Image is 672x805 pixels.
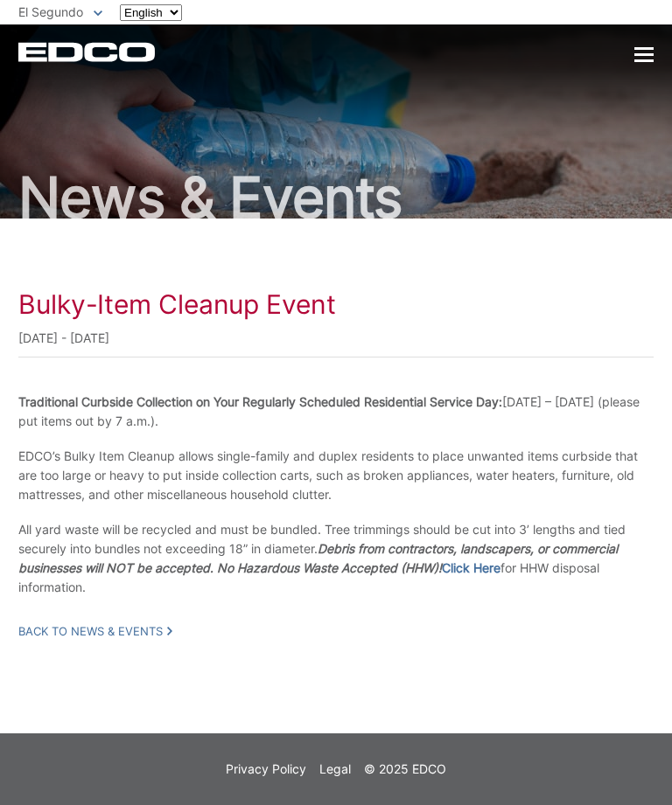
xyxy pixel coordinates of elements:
p: © 2025 EDCO [364,760,446,779]
p: All yard waste will be recycled and must be bundled. Tree trimmings should be cut into 3’ lengths... [18,520,654,597]
h2: News & Events [18,170,654,226]
a: Back to News & Events [18,623,172,639]
span: El Segundo [18,4,83,19]
p: [DATE] – [DATE] (please put items out by 7 a.m.). [18,392,654,431]
a: Privacy Policy [226,760,306,779]
p: [DATE] - [DATE] [18,329,654,348]
a: EDCD logo. Return to the homepage. [18,42,157,62]
strong: Traditional Curbside Collection on Your Regularly Scheduled Residential Service Day: [18,394,502,409]
em: Debris from contractors, landscapers, or commercial businesses will NOT be accepted. No Hazardous... [18,541,618,575]
select: Select a language [120,4,182,21]
a: Legal [319,760,351,779]
p: EDCO’s Bulky Item Cleanup allows single-family and duplex residents to place unwanted items curbs... [18,447,654,504]
h1: Bulky-Item Cleanup Event [18,288,654,320]
a: Click Here [442,559,500,578]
